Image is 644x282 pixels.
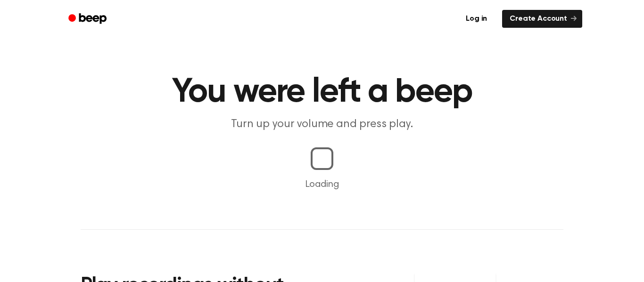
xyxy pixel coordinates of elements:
[502,10,582,28] a: Create Account
[456,8,496,30] a: Log in
[62,10,115,28] a: Beep
[141,117,503,132] p: Turn up your volume and press play.
[81,75,563,109] h1: You were left a beep
[11,177,633,192] p: Loading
